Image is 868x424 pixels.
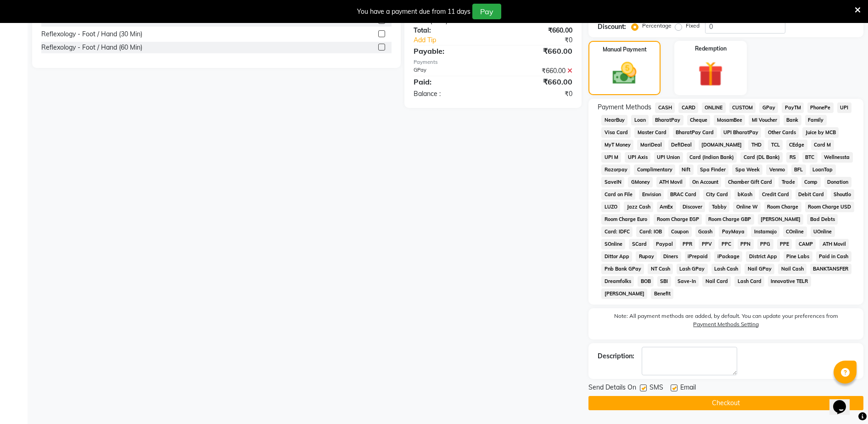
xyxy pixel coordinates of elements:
span: Complimentary [634,164,675,175]
div: ₹660.00 [493,76,579,87]
span: BANKTANSFER [810,264,851,274]
span: Loan [631,115,649,125]
span: DefiDeal [668,140,695,150]
span: Venmo [766,164,788,175]
span: MI Voucher [749,115,780,125]
span: Online W [733,202,761,212]
span: BharatPay Card [673,127,717,138]
iframe: chat widget [829,387,859,415]
a: Add Tip [407,35,507,45]
span: Lash GPay [677,264,708,274]
span: CAMP [795,239,816,249]
label: Fixed [686,22,700,30]
span: PPE [777,239,792,249]
span: COnline [783,226,807,237]
span: LUZO [601,202,620,212]
span: Donation [824,177,851,187]
span: Juice by MCB [802,127,839,138]
span: PPC [718,239,734,249]
div: Total: [407,26,493,35]
span: Comp [801,177,821,187]
span: Master Card [634,127,669,138]
span: MyT Money [601,140,633,150]
img: _cash.svg [605,59,644,87]
span: Card on File [601,189,635,200]
span: Other Cards [765,127,799,138]
span: BFL [791,164,806,175]
span: UPI BharatPay [721,127,762,138]
span: Innovative TELR [768,276,811,287]
span: TCL [768,140,783,150]
div: Paid: [407,76,493,87]
span: Instamojo [751,226,779,237]
span: Visa Card [601,127,631,138]
span: Coupon [668,226,692,237]
span: Spa Finder [697,164,729,175]
span: BTC [802,152,818,163]
span: Debit Card [795,189,827,200]
div: ₹0 [508,35,580,45]
button: Checkout [588,396,863,410]
div: GPay [407,66,493,76]
label: Manual Payment [603,45,647,54]
div: ₹0 [493,89,579,99]
span: bKash [734,189,755,200]
span: [PERSON_NAME] [758,214,804,225]
span: Room Charge GBP [706,214,754,225]
span: THD [748,140,764,150]
span: Nail GPay [745,264,774,274]
div: Balance : [407,89,493,99]
span: SCard [629,239,650,249]
span: Rupay [636,251,657,262]
span: Email [680,383,696,394]
span: Card (Indian Bank) [687,152,737,163]
div: Payable: [407,45,493,57]
span: Gcash [695,226,716,237]
span: Spa Week [732,164,762,175]
span: Bad Debts [807,214,838,225]
span: Cheque [687,115,711,125]
span: ATH Movil [819,239,849,249]
span: Room Charge Euro [601,214,650,225]
span: Room Charge EGP [654,214,702,225]
span: Chamber Gift Card [725,177,775,187]
span: Card: IDFC [601,226,633,237]
span: [DOMAIN_NAME] [699,140,745,150]
span: MosamBee [714,115,745,125]
label: Note: All payment methods are added, by default. You can update your preferences from [598,312,854,332]
span: SaveIN [601,177,624,187]
label: Redemption [695,45,727,53]
span: MariDeal [637,140,665,150]
span: CUSTOM [729,102,756,113]
span: PayTM [782,102,804,113]
div: Reflexology - Foot / Hand (30 Min) [41,29,142,39]
span: UOnline [811,226,835,237]
span: Discover [680,202,706,212]
span: Diners [661,251,681,262]
span: CASH [655,102,675,113]
span: Dittor App [601,251,632,262]
span: Dreamfolks [601,276,634,287]
span: Pnb Bank GPay [601,264,644,274]
span: City Card [703,189,731,200]
span: PPR [680,239,695,249]
div: Description: [598,351,634,361]
span: Send Details On [588,383,636,394]
span: Bank [784,115,801,125]
span: Room Charge USD [805,202,854,212]
span: CARD [678,102,698,113]
span: PPN [738,239,754,249]
span: SBI [657,276,671,287]
span: PayMaya [719,226,747,237]
div: Discount: [598,22,626,32]
span: UPI Union [654,152,683,163]
div: ₹660.00 [493,26,579,35]
label: Percentage [642,22,672,30]
span: Shoutlo [831,189,854,200]
span: Nift [679,164,694,175]
span: PPV [699,239,715,249]
span: Trade [778,177,798,187]
span: Family [805,115,827,125]
span: Razorpay [601,164,630,175]
span: Pine Labs [784,251,812,262]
